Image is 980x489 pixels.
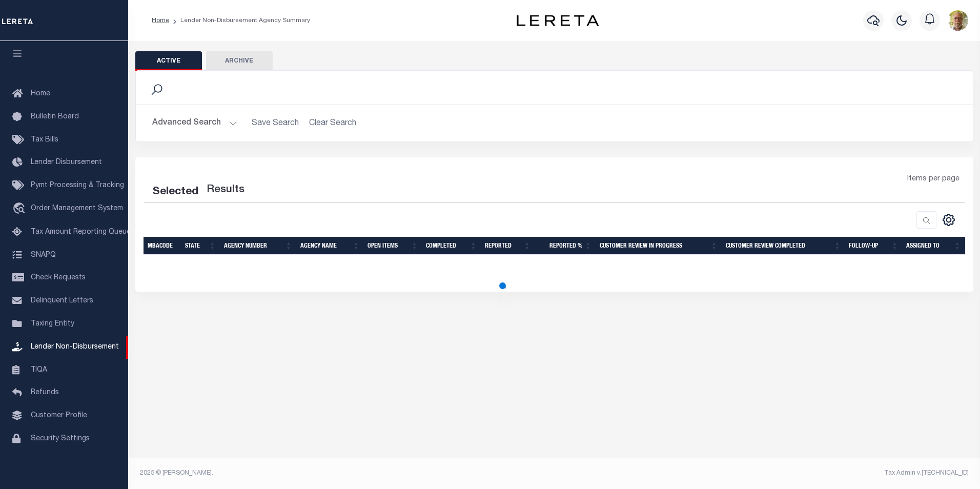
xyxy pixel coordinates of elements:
th: Follow-up [845,237,902,255]
button: Active [135,51,202,71]
button: Archive [206,51,273,71]
span: Tax Amount Reporting Queue [31,229,131,236]
span: TIQA [31,366,47,373]
span: Check Requests [31,274,86,281]
th: Reported [481,237,535,255]
span: Bulletin Board [31,113,79,120]
span: Home [31,90,50,97]
span: Taxing Entity [31,320,74,328]
th: Customer Review In Progress [596,237,722,255]
span: SNAPQ [31,251,56,258]
span: Lender Non-Disbursement [31,343,119,351]
th: State [181,237,220,255]
span: Delinquent Letters [31,297,93,304]
img: logo-dark.svg [517,15,599,26]
th: Customer Review Completed [722,237,845,255]
a: Home [152,17,169,24]
div: Tax Admin v.[TECHNICAL_ID] [562,468,969,478]
span: Tax Bills [31,136,58,144]
th: Agency Name [296,237,364,255]
i: travel_explore [12,202,29,216]
span: Order Management System [31,205,123,212]
th: Reported % [535,237,596,255]
span: Customer Profile [31,412,87,419]
label: Results [207,182,244,198]
div: 2025 © [PERSON_NAME]. [132,468,555,478]
span: Refunds [31,389,59,396]
span: Items per page [907,174,959,185]
span: Security Settings [31,435,90,442]
th: Completed [422,237,481,255]
th: Open Items [363,237,422,255]
th: Assigned To [902,237,965,255]
button: Advanced Search [152,113,237,133]
th: Agency Number [220,237,296,255]
span: Lender Disbursement [31,159,102,166]
th: MBACode [144,237,181,255]
div: Selected [152,184,198,200]
span: Pymt Processing & Tracking [31,182,124,189]
li: Lender Non-Disbursement Agency Summary [169,16,310,25]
